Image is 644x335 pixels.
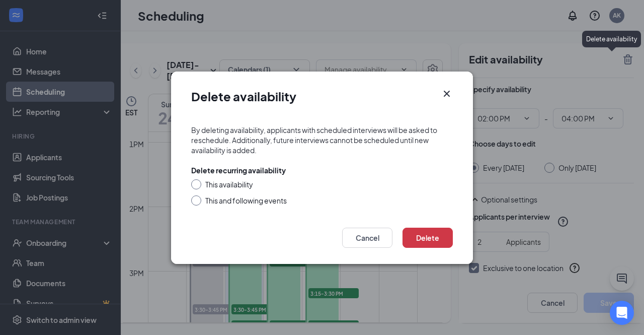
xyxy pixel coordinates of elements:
div: This availability [205,179,253,189]
button: Cancel [342,228,392,248]
button: Close [441,88,453,100]
svg: Cross [441,88,453,100]
div: Delete recurring availability [191,165,286,175]
div: Delete availability [582,31,641,47]
div: This and following events [205,195,287,206]
div: By deleting availability, applicants with scheduled interviews will be asked to reschedule. Addit... [191,125,453,155]
div: Open Intercom Messenger [610,301,634,325]
h1: Delete availability [191,88,296,105]
button: Delete [403,228,453,248]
